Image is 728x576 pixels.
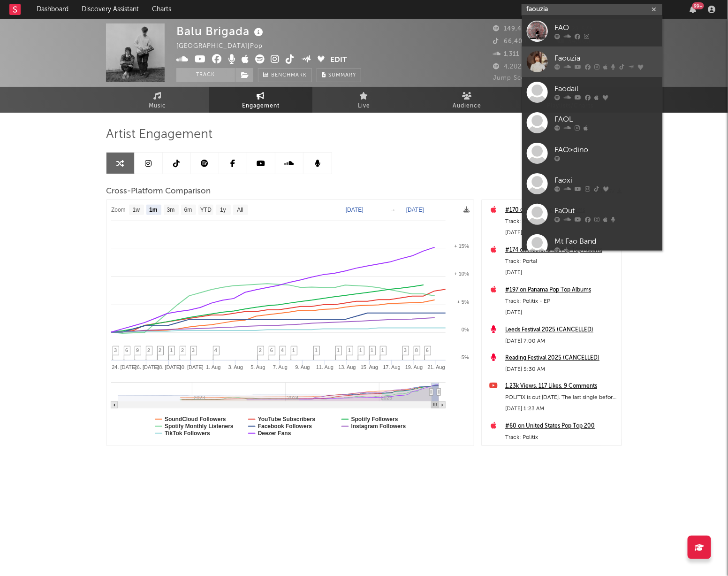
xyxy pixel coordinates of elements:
text: Instagram Followers [351,423,406,430]
div: [DATE] 7:00 AM [505,336,617,347]
div: FAO [555,23,658,34]
text: 28. [DATE] [156,364,181,370]
text: 1m [149,207,157,214]
span: 1 [348,347,351,353]
text: → [390,207,396,213]
button: 99+ [690,6,696,13]
span: Benchmark [271,70,307,81]
div: [DATE] [505,227,617,238]
text: 6m [184,207,192,214]
a: #197 on Panama Pop Top Albums [505,284,617,296]
span: 9 [136,347,139,353]
text: [DATE] [346,207,364,213]
a: Live [312,87,416,113]
span: Artist Engagement [106,129,212,140]
a: Engagement [209,87,312,113]
span: 1 [381,347,384,353]
text: 1w [133,207,140,214]
a: Benchmark [258,68,312,82]
button: Track [176,68,235,82]
text: All [237,207,243,214]
text: 7. Aug [273,364,288,370]
span: 1 [292,347,295,353]
div: FAOL [555,114,658,125]
span: 1 [315,347,318,353]
text: 30. [DATE] [179,364,204,370]
text: Facebook Followers [258,423,312,430]
span: 3 [192,347,195,353]
span: 149,417 [493,26,529,32]
text: 13. Aug [338,364,356,370]
span: Audience [453,100,482,112]
div: [DATE] 1:23 AM [505,403,617,415]
button: Edit [331,54,348,66]
text: Spotify Followers [351,416,398,422]
span: 1,311 [493,51,519,57]
text: 19. Aug [405,364,423,370]
text: 3. Aug [228,364,243,370]
a: FaOut [522,199,663,230]
span: 3 [114,347,117,353]
span: 4 [281,347,284,353]
div: [DATE] [505,267,617,278]
span: 2 [181,347,184,353]
a: Audience [416,87,519,113]
text: Deezer Fans [258,430,291,437]
a: Music [106,87,209,113]
div: Track: Politix - EP [505,296,617,307]
a: #60 on United States Pop Top 200 [505,421,617,432]
a: Playlists/Charts [519,87,622,113]
text: 24. [DATE] [112,364,136,370]
span: 1 [170,347,173,353]
text: + 15% [455,243,470,249]
span: 8 [415,347,418,353]
div: #170 on Chile Pop Top Albums [505,205,617,216]
div: Reading Festival 2025 (CANCELLED) [505,353,617,364]
a: Faouzia [522,46,663,77]
a: FAO>dino [522,138,663,169]
text: 0% [462,327,469,332]
text: + 5% [457,299,470,305]
div: Faouzia [555,53,658,64]
text: 5. Aug [250,364,265,370]
text: 3m [167,207,175,214]
div: Mt Fao Band [555,236,658,247]
div: FAO>dino [555,145,658,156]
div: POLITIX is out [DATE]. The last single before the album - enjoy x #newmusicalert #newalbum #band ... [505,392,617,403]
text: TikTok Followers [165,430,210,437]
div: [DATE] 5:30 AM [505,364,617,375]
span: Jump Score: 83.8 [493,75,548,81]
span: 2 [259,347,262,353]
text: 15. Aug [361,364,378,370]
a: Faodail [522,77,663,108]
text: + 10% [455,271,470,276]
text: YTD [200,207,212,214]
div: [DATE] [505,443,617,454]
div: [GEOGRAPHIC_DATA] | Pop [176,41,273,52]
text: 17. Aug [383,364,400,370]
span: 1 [337,347,340,353]
span: 4,202,508 Monthly Listeners [493,64,593,70]
a: #174 on Netherlands Pop Top Albums [505,245,617,256]
span: 6 [270,347,273,353]
div: Faodail [555,84,658,95]
text: 26. [DATE] [134,364,159,370]
div: 99 + [692,2,704,9]
text: [DATE] [406,207,424,213]
a: Faoxi [522,169,663,199]
a: FAOL [522,108,663,138]
a: FAO [522,16,663,46]
span: Live [358,100,370,112]
span: 6 [426,347,429,353]
text: 11. Aug [316,364,334,370]
span: 1 [359,347,362,353]
a: Leeds Festival 2025 (CANCELLED) [505,324,617,336]
div: [DATE] [505,307,617,318]
a: 1.23k Views, 117 Likes, 9 Comments [505,381,617,392]
text: 9. Aug [295,364,310,370]
text: SoundCloud Followers [165,416,226,422]
span: Engagement [242,100,280,112]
